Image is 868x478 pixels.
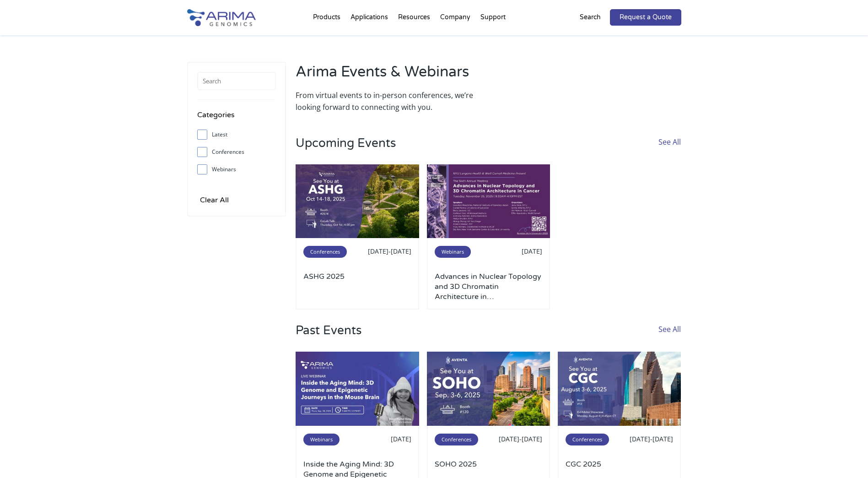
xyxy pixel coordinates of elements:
[303,246,347,258] span: Conferences
[197,109,276,128] h4: Categories
[391,435,411,443] span: [DATE]
[658,136,681,164] a: See All
[522,247,542,255] span: [DATE]
[197,145,276,159] label: Conferences
[303,272,411,302] a: ASHG 2025
[197,194,232,206] input: Clear All
[427,352,550,426] img: SOHO-2025-500x300.jpg
[296,89,484,113] p: From virtual events to in-person conferences, we’re looking forward to connecting with you.
[580,11,601,23] p: Search
[435,434,478,445] span: Conferences
[368,247,411,255] span: [DATE]-[DATE]
[197,128,276,141] label: Latest
[296,352,419,426] img: Use-This-For-Webinar-Images-2-500x300.jpg
[197,163,276,176] label: Webinars
[566,434,609,445] span: Conferences
[296,164,419,239] img: ashg-2025-500x300.jpg
[658,323,681,352] a: See All
[558,352,681,426] img: CGC-2025-500x300.jpg
[296,323,361,352] h3: Past Events
[296,136,396,164] h3: Upcoming Events
[630,435,673,443] span: [DATE]-[DATE]
[187,9,256,26] img: Arima-Genomics-logo
[499,435,542,443] span: [DATE]-[DATE]
[610,9,681,26] a: Request a Quote
[197,72,276,90] input: Search
[296,62,484,89] h2: Arima Events & Webinars
[303,434,340,445] span: Webinars
[427,164,550,239] img: NYU-X-Post-No-Agenda-500x300.jpg
[435,272,543,302] a: Advances in Nuclear Topology and 3D Chromatin Architecture in [MEDICAL_DATA]
[435,246,471,258] span: Webinars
